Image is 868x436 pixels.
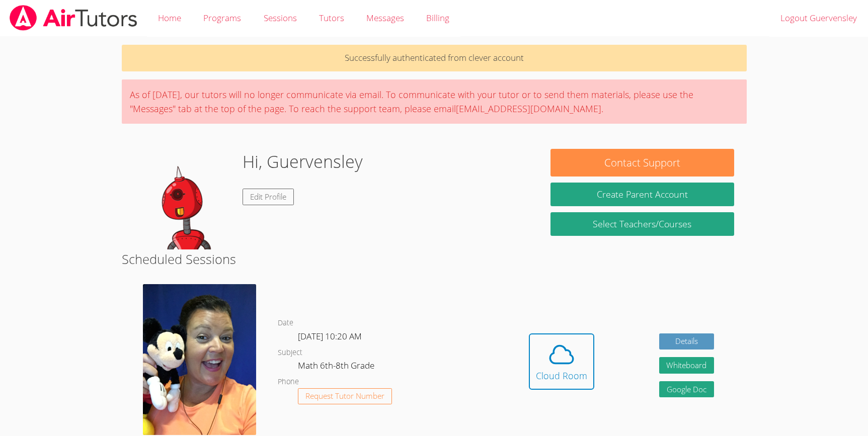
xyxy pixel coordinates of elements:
h1: Hi, Guervensley [243,149,363,175]
div: Cloud Room [536,369,587,383]
img: default.png [134,149,234,249]
button: Contact Support [550,149,734,177]
h2: Scheduled Sessions [122,249,747,269]
dt: Date [278,317,293,329]
button: Whiteboard [659,357,715,374]
img: avatar.png [143,284,256,435]
a: Google Doc [659,381,715,398]
a: Edit Profile [243,189,294,205]
span: Request Tutor Number [305,392,384,400]
img: airtutors_banner-c4298cdbf04f3fff15de1276eac7730deb9818008684d7c2e4769d2f7ddbe033.png [9,5,138,31]
dd: Math 6th-8th Grade [298,359,376,376]
dt: Phone [278,376,299,388]
button: Create Parent Account [550,183,734,206]
dt: Subject [278,346,302,359]
button: Cloud Room [529,333,594,390]
div: As of [DATE], our tutors will no longer communicate via email. To communicate with your tutor or ... [122,79,747,124]
a: Details [659,333,715,350]
span: [DATE] 10:20 AM [298,330,362,342]
button: Request Tutor Number [298,388,392,405]
a: Select Teachers/Courses [550,212,734,236]
span: Messages [366,12,404,24]
p: Successfully authenticated from clever account [122,45,747,71]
